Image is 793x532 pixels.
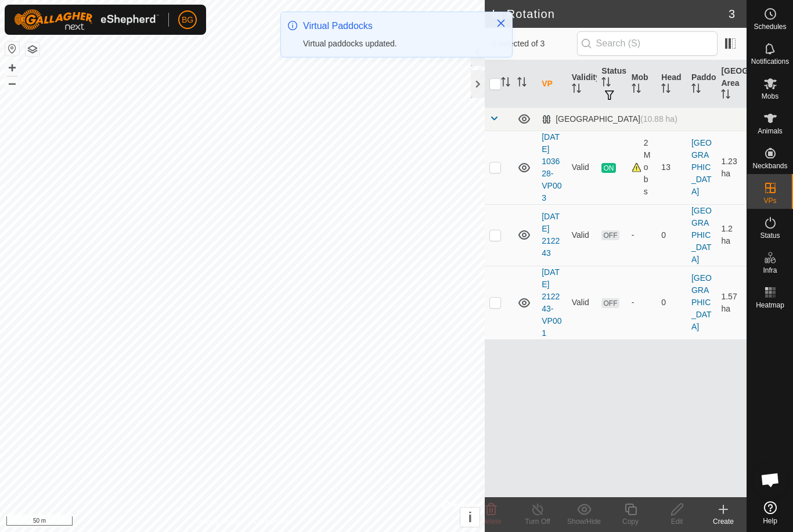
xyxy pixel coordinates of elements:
[657,204,687,266] td: 0
[567,204,597,266] td: Valid
[14,9,159,30] img: Gallagher Logo
[721,91,730,100] p-sorticon: Activate to sort
[542,267,561,338] a: [DATE] 212243-VP001
[763,517,777,524] span: Help
[567,131,597,204] td: Valid
[758,128,783,135] span: Animals
[492,38,576,50] span: 0 selected of 3
[460,508,480,527] button: i
[26,42,39,56] button: Map Layers
[481,517,502,526] span: Delete
[661,85,671,95] p-sorticon: Activate to sort
[657,266,687,339] td: 0
[492,7,729,21] h2: In Rotation
[691,206,712,264] a: [GEOGRAPHIC_DATA]
[632,137,653,198] div: 2 Mobs
[597,60,627,108] th: Status
[632,229,653,241] div: -
[493,15,509,31] button: Close
[751,58,789,65] span: Notifications
[640,114,677,124] span: (10.88 ha)
[5,76,19,90] button: –
[577,31,718,56] input: Search (S)
[762,93,778,100] span: Mobs
[687,60,717,108] th: Paddock
[468,509,472,525] span: i
[716,266,747,339] td: 1.57 ha
[763,267,777,274] span: Infra
[567,266,597,339] td: Valid
[542,132,561,202] a: [DATE] 103628-VP003
[561,516,607,527] div: Show/Hide
[632,85,641,95] p-sorticon: Activate to sort
[760,232,780,239] span: Status
[729,5,735,23] span: 3
[691,273,712,331] a: [GEOGRAPHIC_DATA]
[632,296,653,309] div: -
[303,19,484,33] div: Virtual Paddocks
[657,60,687,108] th: Head
[601,230,619,240] span: OFF
[654,516,700,527] div: Edit
[182,14,193,26] span: BG
[601,79,611,88] p-sorticon: Activate to sort
[716,131,747,204] td: 1.23 ha
[542,114,677,124] div: [GEOGRAPHIC_DATA]
[700,516,747,527] div: Create
[716,60,747,108] th: [GEOGRAPHIC_DATA] Area
[763,197,776,204] span: VPs
[753,462,788,497] div: Open chat
[747,497,793,529] a: Help
[5,42,19,56] button: Reset Map
[691,138,712,196] a: [GEOGRAPHIC_DATA]
[501,79,510,88] p-sorticon: Activate to sort
[607,516,654,527] div: Copy
[517,79,527,88] p-sorticon: Activate to sort
[542,212,560,258] a: [DATE] 212243
[601,163,615,173] span: ON
[567,60,597,108] th: Validity
[657,131,687,204] td: 13
[601,298,619,308] span: OFF
[572,85,581,95] p-sorticon: Activate to sort
[716,204,747,266] td: 1.2 ha
[514,516,561,527] div: Turn Off
[756,302,784,309] span: Heatmap
[627,60,657,108] th: Mob
[5,61,19,75] button: +
[752,162,787,169] span: Neckbands
[537,60,567,108] th: VP
[754,23,786,30] span: Schedules
[303,38,484,50] div: Virtual paddocks updated.
[254,517,288,527] a: Contact Us
[197,517,240,527] a: Privacy Policy
[691,85,701,95] p-sorticon: Activate to sort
